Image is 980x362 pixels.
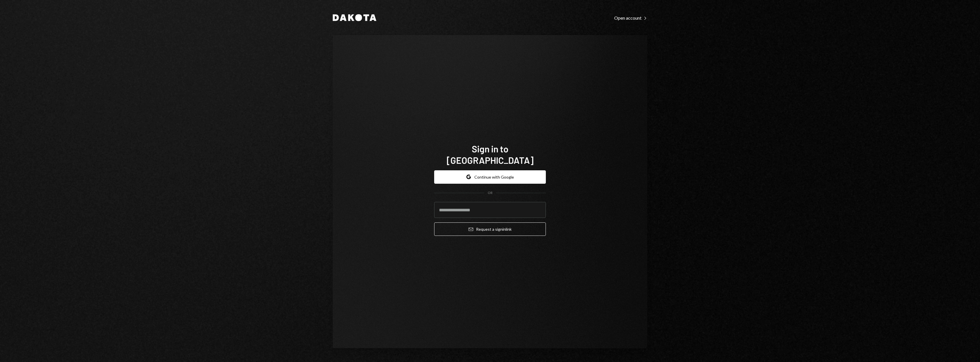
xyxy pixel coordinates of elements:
[434,143,546,166] h1: Sign in to [GEOGRAPHIC_DATA]
[488,191,493,195] div: OR
[614,15,647,21] div: Open account
[614,15,647,21] a: Open account
[434,170,546,184] button: Continue with Google
[434,222,546,236] button: Request a signinlink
